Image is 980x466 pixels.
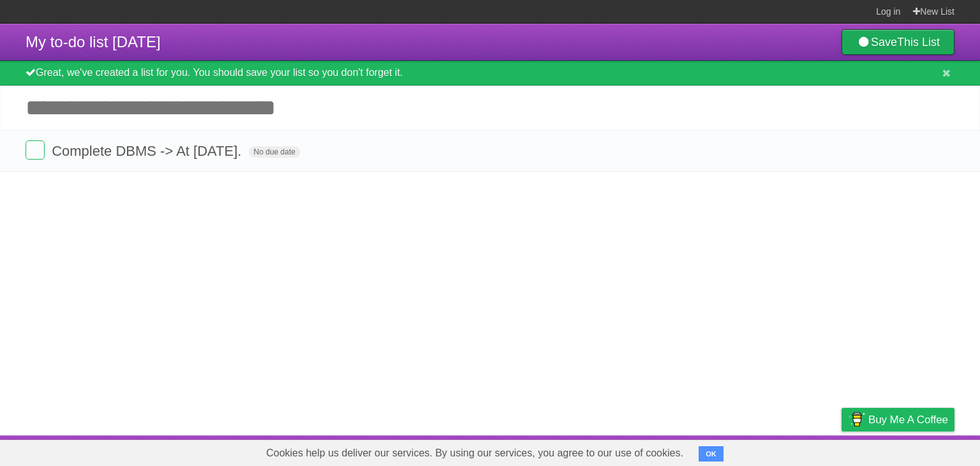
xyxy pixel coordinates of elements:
button: OK [699,446,724,462]
span: No due date [249,146,301,158]
a: Buy me a coffee [842,408,954,432]
a: Privacy [825,439,858,463]
span: My to-do list [DATE] [26,33,161,50]
img: Buy me a coffee [848,409,865,430]
label: Done [26,140,45,160]
a: Suggest a feature [874,439,954,463]
span: Buy me a coffee [868,409,948,431]
a: Developers [714,439,766,463]
a: Terms [782,439,810,463]
a: About [672,439,699,463]
a: SaveThis List [842,29,954,55]
span: Complete DBMS -> At [DATE]. [52,143,244,159]
span: Cookies help us deliver our services. By using our services, you agree to our use of cookies. [253,440,696,466]
b: This List [897,36,940,49]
